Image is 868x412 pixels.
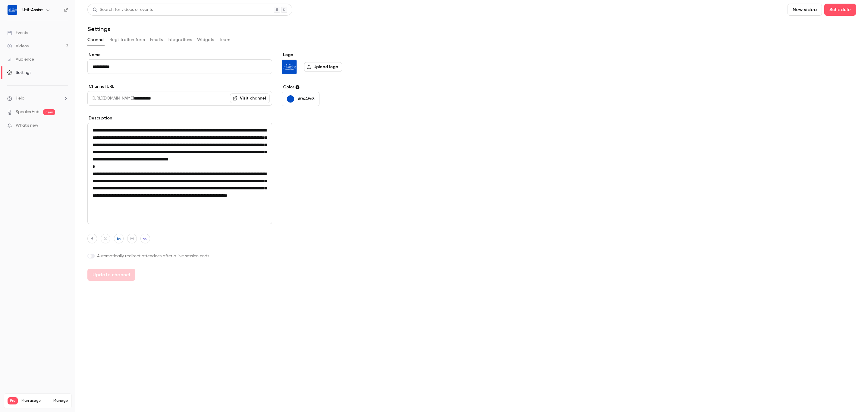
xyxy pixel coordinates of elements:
[43,109,55,115] span: new
[22,7,43,13] h6: Util-Assist
[87,25,110,33] h1: Settings
[16,122,38,129] span: What's new
[298,96,315,102] p: #044Fc8
[16,109,39,115] a: SpeakerHub
[87,35,105,45] button: Channel
[7,43,29,49] div: Videos
[87,52,272,58] label: Name
[282,92,319,106] button: #044Fc8
[16,95,24,102] span: Help
[7,95,68,102] li: help-dropdown-opener
[230,93,270,103] a: Visit channel
[87,91,134,106] span: [URL][DOMAIN_NAME]
[788,4,822,16] button: New video
[168,35,192,45] button: Integrations
[8,397,18,404] span: Pro
[219,35,231,45] button: Team
[93,7,153,13] div: Search for videos or events
[282,60,297,74] img: Util-Assist
[109,35,145,45] button: Registration form
[7,30,28,36] div: Events
[53,398,68,403] a: Manage
[87,115,272,121] label: Description
[8,5,17,15] img: Util-Assist
[150,35,163,45] button: Emails
[7,56,34,62] div: Audience
[282,84,374,90] label: Color
[197,35,214,45] button: Widgets
[87,253,272,259] label: Automatically redirect attendees after a live session ends
[7,70,31,76] div: Settings
[21,398,50,403] span: Plan usage
[282,52,374,74] section: Logo
[87,84,272,90] label: Channel URL
[304,62,342,72] label: Upload logo
[282,52,374,58] label: Logo
[824,4,856,16] button: Schedule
